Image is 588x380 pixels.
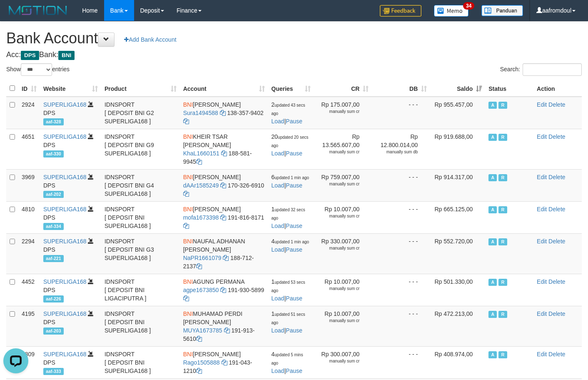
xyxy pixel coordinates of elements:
[6,4,70,17] img: MOTION_logo.png
[43,150,64,157] span: aaf-330
[183,214,219,221] a: mofa1673398
[372,201,430,233] td: - - -
[18,97,40,129] td: 2924
[18,274,40,306] td: 4452
[317,213,359,219] div: manually sum cr
[183,278,193,285] span: BNI
[500,63,582,76] label: Search:
[43,368,64,375] span: aaf-333
[272,150,284,157] a: Load
[40,233,101,274] td: DPS
[101,80,180,97] th: Product: activate to sort column ascending
[183,310,193,317] span: BNI
[430,346,485,378] td: Rp 408.974,00
[372,80,430,97] th: DB: activate to sort column ascending
[40,129,101,169] td: DPS
[488,134,497,141] span: Active
[101,169,180,201] td: IDNSPORT [ DEPOSIT BNI G4 SUPERLIGA168 ]
[6,51,582,59] h4: Acc: Bank:
[180,274,268,306] td: AGUNG PERMANA 191-930-5899
[272,135,309,148] span: updated 20 secs ago
[272,351,303,366] span: 4
[183,295,189,302] a: Copy 1919305899 to clipboard
[372,129,430,169] td: Rp 12.800.014,00
[58,51,75,60] span: BNI
[272,182,284,189] a: Load
[286,118,302,125] a: Pause
[430,169,485,201] td: Rp 914.317,00
[119,32,182,47] a: Add Bank Account
[183,238,193,245] span: BNI
[40,306,101,346] td: DPS
[40,346,101,378] td: DPS
[430,80,485,97] th: Saldo: activate to sort column ascending
[537,133,547,140] a: Edit
[488,238,497,245] span: Active
[317,181,359,187] div: manually sum cr
[533,80,582,97] th: Action
[6,63,70,76] label: Show entries
[180,233,268,274] td: NAUFAL ADHANAN [PERSON_NAME] 188-712-2137
[317,358,359,364] div: manually sum cr
[220,214,226,221] a: Copy mofa1673398 to clipboard
[196,158,202,165] a: Copy 1885819945 to clipboard
[314,346,372,378] td: Rp 300.007,00
[221,150,227,157] a: Copy KhaL1660151 to clipboard
[272,327,284,334] a: Load
[180,306,268,346] td: MUHAMAD PERDI [PERSON_NAME] 191-913-5610
[498,238,507,245] span: Running
[481,5,523,16] img: panduan.png
[548,278,565,285] a: Delete
[272,222,284,229] a: Load
[272,101,305,116] span: 2
[488,174,497,181] span: Active
[314,97,372,129] td: Rp 175.007,00
[430,97,485,129] td: Rp 955.457,00
[183,118,189,125] a: Copy 1383579402 to clipboard
[18,169,40,201] td: 3969
[101,306,180,346] td: IDNSPORT [ DEPOSIT BNI SUPERLIGA168 ]
[40,169,101,201] td: DPS
[272,246,284,253] a: Load
[317,318,359,324] div: manually sum cr
[220,287,226,293] a: Copy agpe1673850 to clipboard
[101,274,180,306] td: IDNSPORT [ DEPOSIT BNI LIGACIPUTRA ]
[43,118,64,125] span: aaf-328
[372,233,430,274] td: - - -
[537,206,547,212] a: Edit
[183,222,189,229] a: Copy 1918168171 to clipboard
[272,206,305,221] span: 1
[18,80,40,97] th: ID: activate to sort column ascending
[21,63,52,76] select: Showentries
[180,97,268,129] td: [PERSON_NAME] 138-357-9402
[18,129,40,169] td: 4651
[268,80,314,97] th: Queries: activate to sort column ascending
[430,306,485,346] td: Rp 472.213,00
[430,201,485,233] td: Rp 665.125,00
[3,3,28,28] button: Open LiveChat chat widget
[485,80,533,97] th: Status
[40,80,101,97] th: Website: activate to sort column ascending
[548,101,565,108] a: Delete
[286,327,302,334] a: Pause
[272,174,309,180] span: 6
[180,201,268,233] td: [PERSON_NAME] 191-816-8171
[43,327,64,335] span: aaf-203
[183,359,220,366] a: Rago1505888
[272,238,309,253] span: |
[101,346,180,378] td: IDNSPORT [ DEPOSIT BNI SUPERLIGA168 ]
[314,80,372,97] th: CR: activate to sort column ascending
[224,327,230,334] a: Copy MUYA1673785 to clipboard
[548,238,565,245] a: Delete
[537,101,547,108] a: Edit
[286,150,302,157] a: Pause
[488,351,497,358] span: Active
[43,295,64,302] span: aaf-226
[430,129,485,169] td: Rp 919.688,00
[180,169,268,201] td: [PERSON_NAME] 170-326-6910
[523,63,582,76] input: Search:
[498,311,507,318] span: Running
[498,351,507,358] span: Running
[372,97,430,129] td: - - -
[372,169,430,201] td: - - -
